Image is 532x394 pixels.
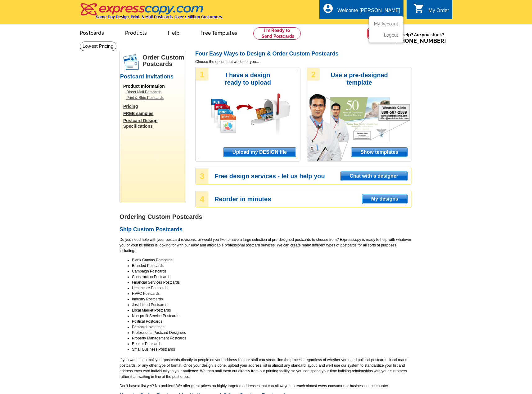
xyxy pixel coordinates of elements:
div: 4 [196,191,208,207]
a: Show templates [351,147,408,157]
h3: Reorder in minutes [214,196,411,202]
li: Property Management Postcards [132,335,412,341]
div: My Order [428,8,449,16]
li: Non-profit Service Postcards [132,313,412,319]
li: Healthcare Postcards [132,285,412,291]
li: Construction Postcards [132,274,412,280]
h3: Use a pre-designed template [327,71,391,86]
a: Free Templates [191,25,247,40]
a: Postcard Design Specifications [123,118,185,129]
a: Direct Mail Postcards [126,89,182,95]
h2: Ship Custom Postcards [119,226,412,233]
a: My designs [362,194,408,204]
span: Product Information [123,84,165,89]
li: Just Listed Postcards [132,302,412,308]
li: Financial Services Postcards [132,280,412,285]
h1: Order Custom Postcards [142,54,185,67]
a: FREE samples [123,111,185,116]
img: help [367,24,385,42]
li: Postcard Invitations [132,324,412,330]
span: Chat with a designer [341,171,407,181]
li: Blank Canvas Postcards [132,257,412,263]
a: Upload my DESIGN file [223,147,296,157]
a: Postcards [70,25,114,40]
li: HVAC Postcards [132,291,412,296]
div: 3 [196,168,208,184]
a: Help [158,25,189,40]
a: Products [115,25,157,40]
a: Chat with a designer [340,171,408,181]
a: Pricing [123,104,185,109]
li: Campaign Postcards [132,268,412,274]
h3: I have a design ready to upload [216,71,280,86]
div: 2 [307,68,320,81]
li: Political Postcards [132,319,412,324]
li: Professional Postcard Designers [132,330,412,335]
span: My designs [362,194,407,204]
span: Upload my DESIGN file [223,148,296,157]
li: Industry Postcards [132,296,412,302]
i: shopping_cart [413,3,425,14]
i: account_circle [322,3,334,14]
a: shopping_cart My Order [413,7,449,15]
div: 1 [196,68,208,81]
img: postcards.png [123,54,139,70]
a: Same Day Design, Print, & Mail Postcards. Over 1 Million Customers. [80,7,223,19]
span: Show templates [351,148,407,157]
li: Branded Postcards [132,263,412,268]
h4: Same Day Design, Print, & Mail Postcards. Over 1 Million Customers. [96,15,223,19]
span: Call [385,38,446,44]
li: Realtor Postcards [132,341,412,347]
h3: Free design services - let us help you [214,173,411,179]
h2: Postcard Invitations [120,73,185,80]
p: If you want us to mail your postcards directly to people on your address list, our staff can stre... [119,357,412,379]
a: My Account [374,21,398,26]
span: Need help? Are you stuck? [385,32,449,44]
strong: Ordering Custom Postcards [119,213,202,220]
li: Local Market Postcards [132,308,412,313]
a: Print & Ship Postcards [126,95,182,100]
a: Logout [384,33,398,38]
h2: Four Easy Ways to Design & Order Custom Postcards [195,51,412,57]
li: Small Business Postcards [132,347,412,352]
a: [PHONE_NUMBER] [395,38,446,44]
p: Don't have a list yet? No problem! We offer great prices on highly targeted addresses that can al... [119,383,412,389]
div: Welcome [PERSON_NAME] [337,8,400,16]
span: Choose the option that works for you... [195,59,412,64]
p: Do you need help with your postcard revisions, or would you like to have a large selection of pre... [119,237,412,254]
